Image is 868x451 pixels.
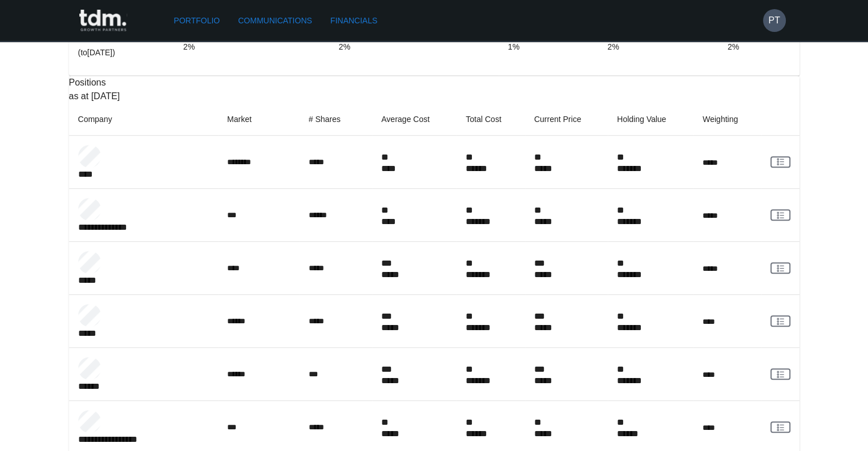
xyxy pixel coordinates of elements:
th: Company [69,103,219,136]
g: rgba(16, 24, 40, 0.6 [777,159,784,165]
a: View Client Communications [770,368,790,380]
th: # Shares [300,103,373,136]
a: Communications [233,10,317,31]
a: View Client Communications [770,156,790,168]
th: Holding Value [608,103,693,136]
g: rgba(16, 24, 40, 0.6 [777,371,784,377]
button: PT [763,9,786,32]
g: rgba(16, 24, 40, 0.6 [777,318,784,324]
th: Average Cost [372,103,457,136]
td: 2% [598,18,718,75]
td: 1% [499,18,598,75]
td: 2% [330,18,499,75]
td: 2% [174,18,329,75]
g: rgba(16, 24, 40, 0.6 [777,265,784,271]
a: View Client Communications [770,209,790,221]
h6: PT [768,14,780,27]
th: Total Cost [457,103,525,136]
th: Market [218,103,300,136]
th: Current Price [525,103,608,136]
td: 2% [718,18,800,75]
p: as at [DATE] [69,90,800,103]
p: (to [DATE] ) [78,47,165,58]
g: rgba(16, 24, 40, 0.6 [777,424,784,430]
a: View Client Communications [770,315,790,327]
a: Financials [326,10,382,31]
g: rgba(16, 24, 40, 0.6 [777,212,784,218]
a: View Client Communications [770,421,790,433]
p: Positions [69,76,800,90]
th: Weighting [693,103,761,136]
a: Portfolio [169,10,225,31]
a: View Client Communications [770,262,790,274]
td: FY2026 [69,18,175,75]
